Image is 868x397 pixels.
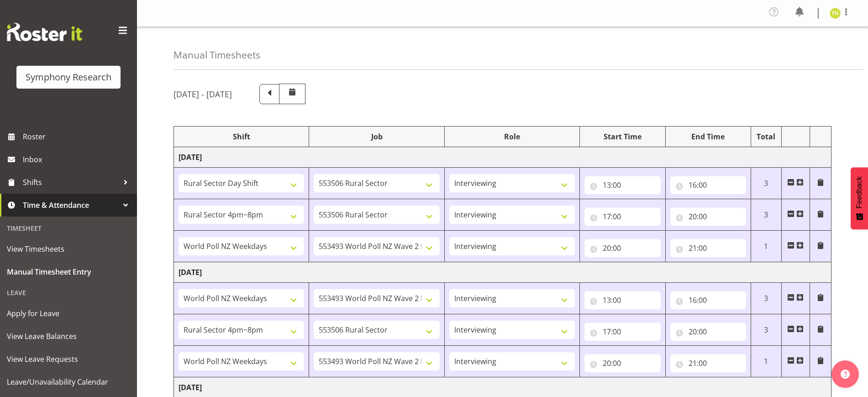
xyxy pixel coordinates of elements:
a: View Leave Requests [2,348,135,371]
td: 1 [751,346,781,377]
img: help-xxl-2.png [841,370,850,379]
td: 3 [751,283,781,314]
td: [DATE] [174,147,831,168]
span: Shifts [23,175,119,189]
input: Click to select... [670,354,746,372]
a: View Leave Balances [2,325,135,348]
span: Manual Timesheet Entry [7,265,130,279]
div: Symphony Research [26,70,111,84]
div: End Time [670,131,746,142]
div: Leave [2,283,135,302]
a: Manual Timesheet Entry [2,260,135,283]
a: Apply for Leave [2,302,135,325]
span: Leave/Unavailability Calendar [7,375,130,389]
div: Total [756,131,777,142]
button: Feedback - Show survey [851,167,868,229]
td: 3 [751,199,781,231]
span: Roster [23,130,132,143]
input: Click to select... [584,239,660,257]
h5: [DATE] - [DATE] [174,89,232,99]
div: Shift [179,131,304,142]
img: Rosterit website logo [7,23,82,41]
span: View Leave Balances [7,329,130,343]
input: Click to select... [670,176,746,194]
input: Click to select... [584,354,660,372]
span: Apply for Leave [7,307,130,320]
td: 3 [751,168,781,199]
input: Click to select... [584,323,660,341]
span: Feedback [855,176,863,208]
td: 1 [751,231,781,262]
h4: Manual Timesheets [174,50,260,60]
img: tristan-healley11868.jpg [830,8,841,19]
span: Inbox [23,153,132,166]
span: Time & Attendance [23,198,119,212]
a: View Timesheets [2,238,135,260]
input: Click to select... [670,291,746,309]
div: Start Time [584,131,660,142]
td: 3 [751,314,781,346]
div: Timesheet [2,219,135,238]
input: Click to select... [670,239,746,257]
a: Leave/Unavailability Calendar [2,371,135,393]
td: [DATE] [174,262,831,283]
div: Role [449,131,575,142]
input: Click to select... [584,291,660,309]
input: Click to select... [584,176,660,194]
input: Click to select... [670,323,746,341]
span: View Timesheets [7,242,130,256]
input: Click to select... [670,207,746,226]
span: View Leave Requests [7,352,130,366]
div: Job [314,131,439,142]
input: Click to select... [584,207,660,226]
